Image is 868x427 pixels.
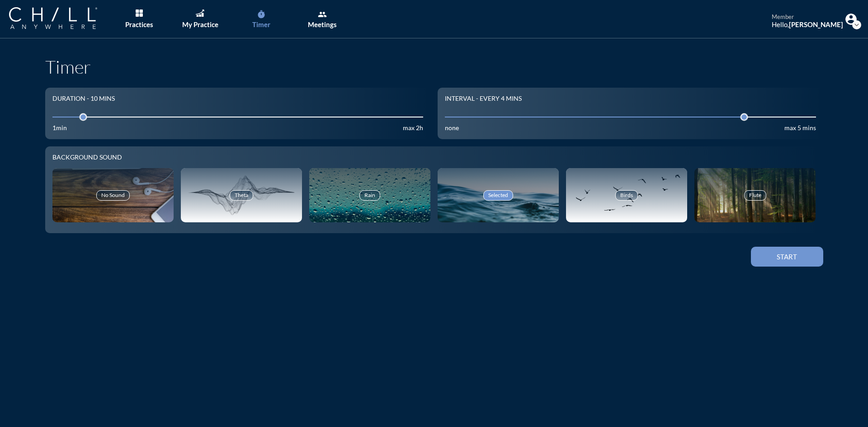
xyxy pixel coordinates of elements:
div: Birds [615,190,638,200]
div: Background sound [52,154,816,161]
div: Interval - Every 4 mins [445,95,522,103]
div: Start [767,253,807,261]
div: Flute [744,190,766,200]
i: expand_more [852,20,861,29]
img: Graph [196,9,204,17]
div: Practices [125,20,153,28]
div: max 2h [403,124,423,132]
i: timer [257,10,266,19]
div: max 5 mins [784,124,816,132]
div: 1min [52,124,67,132]
div: Rain [359,190,380,200]
img: Company Logo [9,7,97,29]
div: Theta [230,190,253,200]
div: Timer [252,20,270,28]
img: List [136,9,143,17]
i: group [318,10,327,19]
div: Hello, [772,20,843,28]
div: none [445,124,459,132]
div: Selected [483,190,513,200]
div: Duration - 10 mins [52,95,115,103]
button: Start [751,247,823,267]
div: member [772,14,843,21]
div: My Practice [182,20,218,28]
a: Company Logo [9,7,115,30]
img: Profile icon [845,14,857,25]
strong: [PERSON_NAME] [789,20,843,28]
h1: Timer [45,56,823,78]
div: Meetings [308,20,337,28]
div: No Sound [96,190,130,200]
